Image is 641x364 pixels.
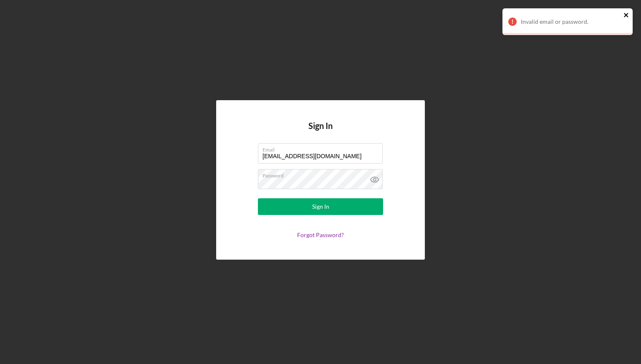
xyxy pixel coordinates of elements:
[521,18,621,25] div: Invalid email or password.
[623,12,629,20] button: close
[297,231,344,238] a: Forgot Password?
[262,169,383,179] label: Password
[308,121,333,143] h4: Sign In
[258,198,383,215] button: Sign In
[262,144,383,153] label: Email
[312,198,329,215] div: Sign In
